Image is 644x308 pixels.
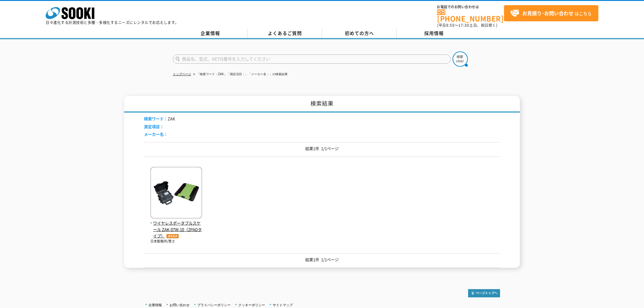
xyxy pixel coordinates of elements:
[144,116,168,121] span: 検索ワード：
[504,5,598,21] a: お見積り･お問い合わせはこちら
[197,303,231,307] a: プライバシーポリシー
[446,23,455,28] span: 8:50
[192,71,288,78] li: 「検索ワード：ZAK」「測定項目：」「メーカー名：」の検索結果
[510,9,592,18] span: はこちら
[247,29,322,38] a: よくあるご質問
[144,131,168,137] span: メーカー名：
[345,30,374,37] span: 初めての方へ
[150,167,202,220] img: ZAK-07W-10（2PADタイプ）
[173,72,191,76] a: トップページ
[437,23,497,28] span: (平日 ～ 土日、祝日除く)
[144,257,500,263] p: 結果1件 1/1ページ
[458,23,469,28] span: 17:30
[453,51,468,67] img: btn_search.png
[144,124,164,129] span: 測定項目：
[522,9,573,17] strong: お見積り･お問い合わせ
[437,5,504,9] span: お電話でのお問い合わせは
[150,214,202,239] a: ワイヤレスポータブルスケール ZAK-07W-10（2PADタイプ）オススメ
[170,303,190,307] a: お問い合わせ
[144,116,175,122] li: ZAK
[46,21,179,24] p: 日々進化する計測技術と多種・多様化するニーズにレンタルでお応えします。
[397,29,471,38] a: 採用情報
[173,54,451,64] input: 商品名、型式、NETIS番号を入力してください
[144,145,500,152] p: 結果1件 1/1ページ
[165,234,180,238] img: オススメ
[273,303,293,307] a: サイトマップ
[238,303,265,307] a: クッキーポリシー
[124,96,520,113] h1: 検索結果
[322,29,397,38] a: 初めての方へ
[173,29,247,38] a: 企業情報
[150,239,202,244] p: 日本製衡所/重さ
[150,220,202,239] span: ワイヤレスポータブルスケール ZAK-07W-10（2PADタイプ）
[468,289,500,297] img: トップページへ
[149,303,162,307] a: 企業情報
[437,9,504,22] a: [PHONE_NUMBER]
